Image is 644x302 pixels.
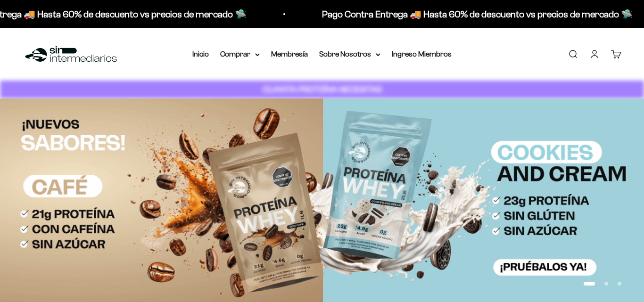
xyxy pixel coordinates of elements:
[284,7,595,22] p: Pago Contra Entrega 🚚 Hasta 60% de descuento vs precios de mercado 🛸
[263,84,382,94] strong: CUANTA PROTEÍNA NECESITAS
[392,50,452,58] a: Ingreso Miembros
[319,48,380,60] summary: Sobre Nosotros
[271,50,308,58] a: Membresía
[192,50,209,58] a: Inicio
[220,48,260,60] summary: Comprar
